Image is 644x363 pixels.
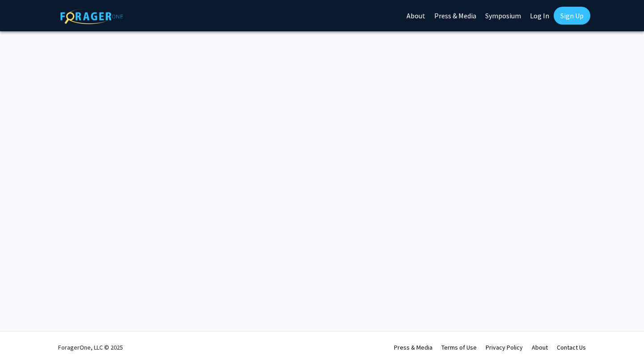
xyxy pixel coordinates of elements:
a: Press & Media [394,343,432,351]
div: ForagerOne, LLC © 2025 [58,332,123,363]
a: About [532,343,548,351]
a: Contact Us [557,343,586,351]
a: Privacy Policy [486,343,523,351]
img: ForagerOne Logo [60,8,123,24]
a: Terms of Use [441,343,477,351]
a: Sign Up [554,7,590,25]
